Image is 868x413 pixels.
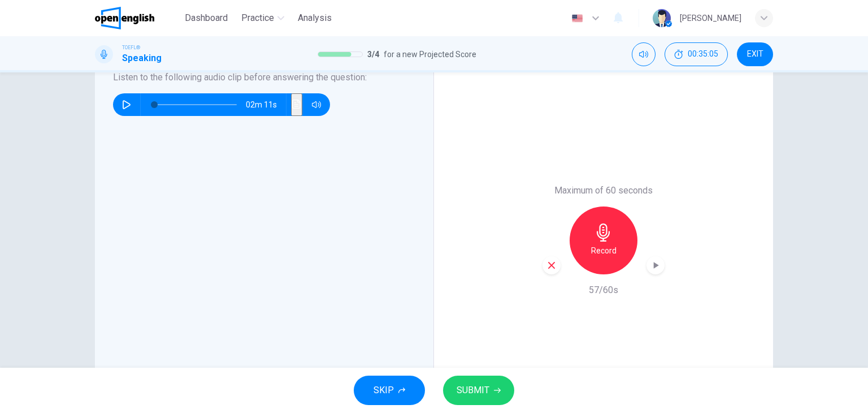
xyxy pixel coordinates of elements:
[688,50,718,59] span: 00:35:05
[293,8,336,28] button: Analysis
[747,50,763,59] span: EXIT
[457,382,489,398] span: SUBMIT
[122,51,162,65] h1: Speaking
[570,14,584,23] img: en
[443,376,514,405] button: SUBMIT
[298,11,332,25] span: Analysis
[122,44,140,51] span: TOEFL®
[180,8,232,28] button: Dashboard
[95,7,180,29] a: OpenEnglish logo
[680,11,741,25] div: [PERSON_NAME]
[113,71,402,84] h6: Listen to the following audio clip before answering the question :
[374,382,394,398] span: SKIP
[665,42,728,66] div: Hide
[665,42,728,66] button: 00:35:05
[737,42,773,66] button: EXIT
[291,93,302,116] button: Click to see the audio transcription
[589,283,618,297] h6: 57/60s
[632,42,656,66] div: Mute
[570,206,637,274] button: Record
[237,8,289,28] button: Practice
[591,244,617,257] h6: Record
[241,11,274,25] span: Practice
[653,9,671,27] img: Profile picture
[554,184,653,197] h6: Maximum of 60 seconds
[246,93,286,116] span: 02m 11s
[367,48,379,61] span: 3 / 4
[354,376,425,405] button: SKIP
[384,48,476,61] span: for a new Projected Score
[185,11,228,25] span: Dashboard
[95,7,154,29] img: OpenEnglish logo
